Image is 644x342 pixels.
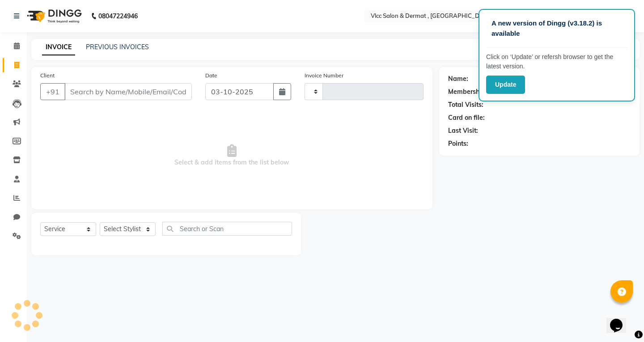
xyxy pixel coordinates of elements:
a: INVOICE [42,39,75,55]
button: Update [486,76,525,94]
label: Invoice Number [305,72,343,80]
div: Points: [448,139,468,148]
div: Total Visits: [448,100,483,110]
button: +91 [40,83,65,100]
iframe: chat widget [606,306,635,333]
p: A new version of Dingg (v3.18.2) is available [491,18,622,38]
p: Click on ‘Update’ or refersh browser to get the latest version. [486,52,627,71]
input: Search by Name/Mobile/Email/Code [64,83,192,100]
a: PREVIOUS INVOICES [86,43,149,51]
label: Date [205,72,217,80]
b: 08047224946 [98,4,138,29]
div: Membership: [448,87,487,97]
span: Select & add items from the list below [40,111,424,200]
div: Card on file: [448,113,485,122]
div: Last Visit: [448,126,478,135]
img: logo [23,4,84,29]
label: Client [40,72,55,80]
div: Name: [448,74,468,84]
input: Search or Scan [162,222,292,236]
